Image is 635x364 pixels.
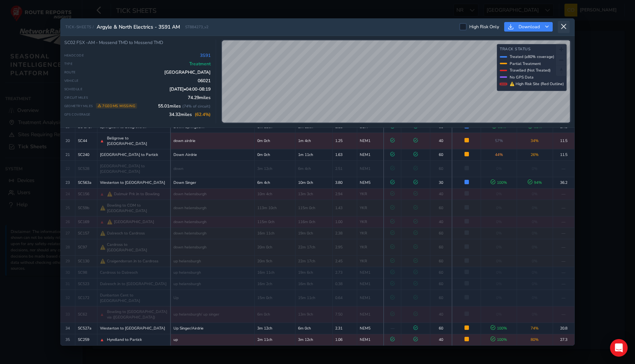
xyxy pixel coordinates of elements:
[171,323,255,334] td: Up Singer/Airdrie
[496,281,502,287] span: 0%
[295,160,333,177] td: 6m 4ch
[491,180,507,185] span: 100 %
[430,177,452,188] td: 30
[532,230,538,236] span: 0%
[491,337,507,342] span: 100 %
[255,323,295,334] td: 3m 12ch
[107,191,112,197] span: ⚠️
[114,219,154,225] span: [GEOGRAPHIC_DATA]
[357,227,384,239] td: YKR
[171,227,255,239] td: down helensburgh
[182,103,211,109] span: ( 74 % of circuit)
[333,239,357,255] td: 2.95
[333,290,357,306] td: 0.64
[171,255,255,267] td: up helensburgh
[333,160,357,177] td: 2.51
[107,337,142,342] span: Hyndland to Partick
[495,152,503,157] span: 44 %
[553,239,574,255] td: —
[255,278,295,290] td: 16m 2ch
[553,255,574,267] td: —
[295,149,333,160] td: 1m 11ch
[532,166,538,171] span: 0%
[255,239,295,255] td: 20m 0ch
[357,216,384,227] td: YKR
[430,239,452,255] td: 60
[496,191,502,197] span: 0%
[430,149,452,160] td: 60
[532,219,538,225] span: 0%
[295,227,333,239] td: 19m 0ch
[295,200,333,216] td: 115m 0ch
[531,337,539,342] span: 80 %
[357,334,384,345] td: NEM1
[100,312,104,317] span: ▲
[610,339,628,357] div: Open Intercom Messenger
[171,200,255,216] td: down helensburgh
[553,227,574,239] td: —
[357,290,384,306] td: NEM1
[100,292,168,303] span: Dunbarton Cent to [GEOGRAPHIC_DATA]
[357,177,384,188] td: NEM5
[255,334,295,345] td: 2m 11ch
[510,61,541,66] span: Partial Treatment
[496,258,502,264] span: 0%
[496,219,502,225] span: 0%
[100,270,138,275] span: Cardross to Dalreoch
[531,325,539,331] span: 74 %
[107,258,158,264] span: Craigendorran Jn to Cardross
[333,132,357,149] td: 1.25
[255,216,295,227] td: 115m 0ch
[357,306,384,323] td: NEM1
[531,152,539,157] span: 26 %
[357,267,384,278] td: NEM1
[171,177,255,188] td: Down Singer
[357,132,384,149] td: NEM1
[114,191,159,197] span: Dalmuir Prk Jn to Bowling
[532,205,538,211] span: 0%
[64,103,137,109] span: Geometry Miles
[333,227,357,239] td: 2.38
[553,306,574,323] td: —
[496,166,502,171] span: 0%
[553,334,574,345] td: 27.3
[100,281,166,287] span: Dalreoch Jn to [GEOGRAPHIC_DATA]
[430,188,452,200] td: 40
[107,203,168,214] span: Bowling to COM to [GEOGRAPHIC_DATA]
[495,138,503,143] span: 57 %
[295,323,333,334] td: 6m 0ch
[333,334,357,345] td: 1.06
[357,160,384,177] td: NEM1
[100,258,105,264] span: ⚠️
[333,200,357,216] td: 1.43
[333,177,357,188] td: 3.80
[295,267,333,278] td: 19m 6ch
[169,112,211,117] span: 34.32 miles
[100,152,158,157] span: [GEOGRAPHIC_DATA] to Partick
[430,255,452,267] td: 60
[295,255,333,267] td: 22m 17ch
[496,230,502,236] span: 0%
[357,188,384,200] td: YKR
[195,112,211,117] span: ( 62.4 %)
[100,163,168,174] span: [GEOGRAPHIC_DATA] to [GEOGRAPHIC_DATA]
[171,149,255,160] td: Down Airdrie
[357,255,384,267] td: YKR
[171,188,255,200] td: down helensburgh
[255,255,295,267] td: 20m 9ch
[189,61,211,67] span: Treatment
[357,149,384,160] td: NEM1
[100,219,104,225] span: ▲
[333,188,357,200] td: 2.94
[357,200,384,216] td: YKR
[169,86,211,92] span: [DATE] • 04:00 - 08:19
[532,312,538,317] span: 0%
[171,160,255,177] td: down
[100,337,104,343] span: ▲
[430,323,452,334] td: 60
[255,290,295,306] td: 15m 0ch
[100,325,165,331] span: Westerton to [GEOGRAPHIC_DATA]
[255,267,295,278] td: 16m 11ch
[553,323,574,334] td: 20.8
[532,281,538,287] span: 0%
